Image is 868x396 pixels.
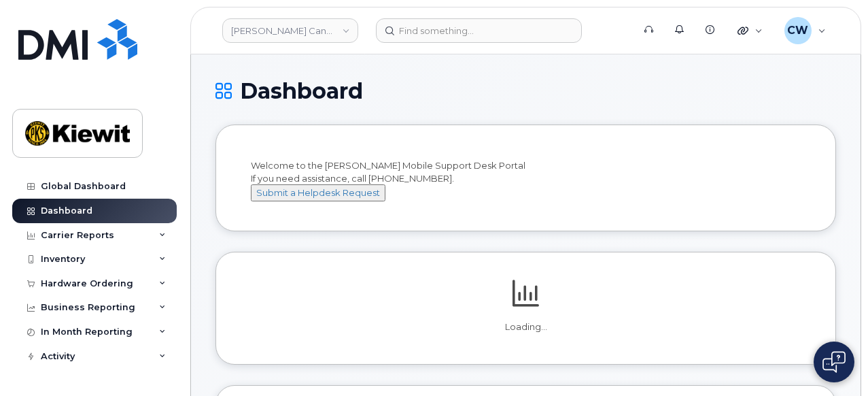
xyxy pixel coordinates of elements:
h1: Dashboard [215,79,836,103]
a: Submit a Helpdesk Request [251,187,385,198]
p: Loading... [241,321,811,333]
button: Submit a Helpdesk Request [251,184,385,201]
div: Welcome to the [PERSON_NAME] Mobile Support Desk Portal If you need assistance, call [PHONE_NUMBER]. [251,159,801,201]
img: Open chat [822,351,846,373]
